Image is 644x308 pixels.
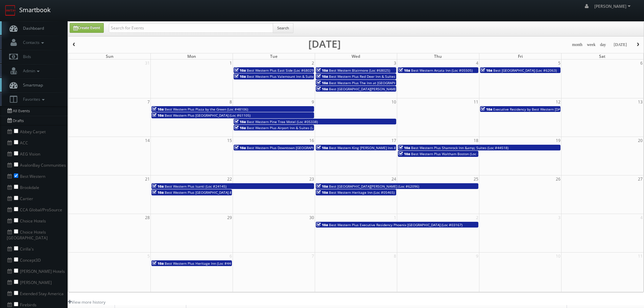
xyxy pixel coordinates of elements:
span: Favorites [20,96,46,102]
span: 15 [226,137,233,144]
input: Search for Events [109,23,273,33]
span: 10a [316,145,328,150]
span: 10 [555,253,561,260]
span: Best Western King [PERSON_NAME] Inn & Suites (Loc #62106) [329,145,429,150]
span: Best Western Plus [GEOGRAPHIC_DATA] & Suites (Loc #61086) [165,190,265,195]
span: 10a [316,87,328,91]
span: 27 [637,175,643,183]
span: Best Western Plus [GEOGRAPHIC_DATA] (Loc #61105) [165,113,251,118]
span: 4 [640,214,643,221]
span: Contacts [20,40,46,45]
span: 10a [234,74,246,79]
span: Best Western Plus Executive Residency Phoenix [GEOGRAPHIC_DATA] (Loc #03167) [329,222,462,227]
span: 10a [316,184,328,189]
span: 9 [311,98,315,105]
button: [DATE] [611,41,629,49]
span: Best Western Arcata Inn (Loc #05505) [411,68,473,73]
span: 26 [555,175,561,183]
span: Best [GEOGRAPHIC_DATA][PERSON_NAME] (Loc #62096) [329,184,419,189]
span: Best Western Heritage Inn (Loc #05465) [329,190,395,195]
span: 1 [229,60,233,67]
span: Best Western Blairmore (Loc #68025) [329,68,390,73]
span: 5 [147,253,150,260]
span: Best Western Plus Isanti (Loc #24145) [165,184,226,189]
span: 10a [316,74,328,79]
button: month [570,41,585,49]
span: 10a [481,107,492,112]
span: 8 [393,253,397,260]
span: 19 [555,137,561,144]
span: 16 [309,137,315,144]
span: 10a [316,190,328,195]
span: 10a [152,261,164,266]
span: 22 [226,175,233,183]
span: Mon [187,53,196,59]
span: Wed [352,53,360,59]
span: Thu [434,53,442,59]
span: 10a [234,68,246,73]
span: Best [GEOGRAPHIC_DATA][PERSON_NAME] (Loc #32091) [329,87,419,91]
span: Smartmap [20,82,43,88]
span: 4 [475,60,479,67]
span: 10a [152,113,164,118]
span: [PERSON_NAME] [594,3,633,9]
span: 10a [316,222,328,227]
span: 24 [391,175,397,183]
span: 3 [557,214,561,221]
span: Best Western Plus Waltham Boston (Loc #22009) [411,151,491,156]
span: 10a [399,151,410,156]
span: 7 [147,98,150,105]
span: 10a [152,190,164,195]
span: Best Western Plus Plaza by the Green (Loc #48106) [165,107,248,112]
span: Executive Residency by Best Western [DATE] (Loc #44764) [493,107,587,112]
span: 10a [316,80,328,85]
h2: [DATE] [308,41,341,47]
a: View more history [68,299,105,305]
span: Admin [20,68,41,74]
span: 3 [393,60,397,67]
span: Best Western Plus Shamrock Inn &amp; Suites (Loc #44518) [411,145,508,150]
span: 6 [229,253,233,260]
span: 10a [152,184,164,189]
span: 2 [311,60,315,67]
span: 18 [473,137,479,144]
span: 2 [475,214,479,221]
button: week [585,41,598,49]
span: 31 [144,60,150,67]
span: 30 [309,214,315,221]
span: Sun [106,53,114,59]
span: Dashboard [20,25,44,31]
span: 5 [557,60,561,67]
span: Best Western Plus East Side (Loc #68029) [247,68,315,73]
span: 23 [309,175,315,183]
span: Best Western Plus Heritage Inn (Loc #44463) [165,261,238,266]
span: 9 [475,253,479,260]
span: 7 [311,253,315,260]
span: Best Western Pine Tree Motel (Loc #05338) [247,119,318,124]
span: Best Western Plus The Inn at [GEOGRAPHIC_DATA][PERSON_NAME] (Loc #61082) [329,80,459,85]
span: Best [GEOGRAPHIC_DATA] (Loc #62063) [493,68,557,73]
span: 12 [555,98,561,105]
span: 10a [234,145,246,150]
span: 10a [399,145,410,150]
span: 14 [144,137,150,144]
span: 6 [640,60,643,67]
img: smartbook-logo.png [5,5,16,16]
span: 11 [473,98,479,105]
span: Best Western Plus Red Deer Inn & Suites (Loc #61062) [329,74,417,79]
span: 10a [481,68,492,73]
span: Sat [599,53,605,59]
span: 13 [637,98,643,105]
span: 25 [473,175,479,183]
span: Tue [270,53,278,59]
span: Bids [20,54,31,60]
span: 11 [637,253,643,260]
span: 1 [393,214,397,221]
span: 8 [229,98,233,105]
span: Best Western Plus Downtown [GEOGRAPHIC_DATA] (Loc #48199) [247,145,351,150]
span: Best Western Plus Valemount Inn & Suites (Loc #62120) [247,74,338,79]
span: 10a [399,68,410,73]
span: Best Western Plus Airport Inn & Suites (Loc #68034) [247,125,331,130]
span: 10 [391,98,397,105]
span: 10a [234,125,246,130]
